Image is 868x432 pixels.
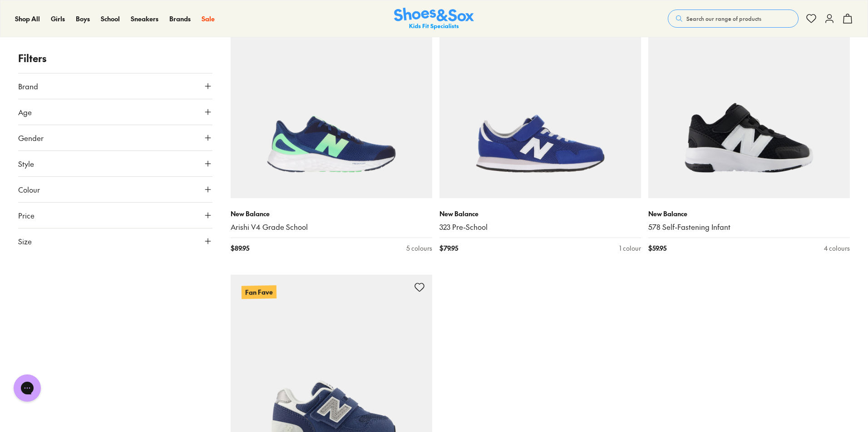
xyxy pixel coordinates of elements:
a: Shop All [15,14,40,24]
a: Arishi V4 Grade School [231,222,432,232]
button: Style [18,151,212,176]
span: Size [18,236,32,247]
span: Age [18,107,32,117]
span: $ 59.95 [648,243,666,253]
button: Colour [18,177,212,202]
iframe: Gorgias live chat messenger [9,371,45,405]
span: $ 89.95 [231,243,249,253]
a: Boys [76,14,90,24]
p: Filters [18,51,212,66]
a: Girls [51,14,65,24]
button: Size [18,228,212,254]
p: New Balance [439,209,641,218]
a: Sneakers [131,14,158,24]
button: Brand [18,73,212,99]
div: 1 colour [619,243,641,253]
img: SNS_Logo_Responsive.svg [394,8,474,30]
p: New Balance [648,209,850,218]
a: Shoes & Sox [394,8,474,30]
div: 4 colours [824,243,850,253]
p: Fan Fave [242,285,276,299]
span: Gender [18,132,44,143]
span: Search our range of products [686,15,761,23]
a: 323 Pre-School [439,222,641,232]
span: $ 79.95 [439,243,458,253]
span: Price [18,210,35,221]
button: Price [18,203,212,228]
a: Brands [169,14,191,24]
button: Gender [18,125,212,150]
button: Age [18,99,212,125]
a: 578 Self-Fastening Infant [648,222,850,232]
a: Sale [202,14,215,24]
span: Colour [18,184,40,195]
a: School [101,14,120,24]
span: Brand [18,81,38,92]
span: Style [18,158,34,169]
div: 5 colours [406,243,432,253]
button: Search our range of products [668,10,799,28]
p: New Balance [231,209,432,218]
